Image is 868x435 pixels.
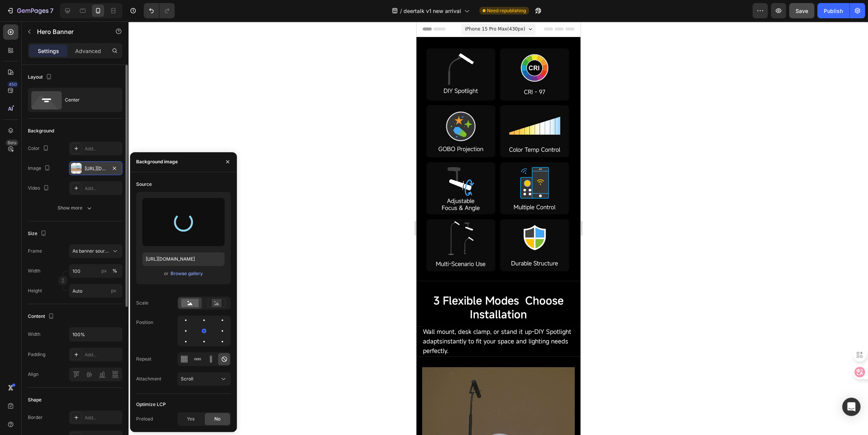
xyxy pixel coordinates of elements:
[85,351,121,358] div: Add...
[400,7,402,15] span: /
[28,143,50,154] div: Color
[28,267,40,274] label: Width
[28,183,51,193] div: Video
[38,47,59,55] p: Settings
[69,264,122,278] input: px%
[142,252,225,266] input: https://example.com/image.jpg
[28,229,48,239] div: Size
[85,145,121,152] div: Add...
[796,8,808,14] span: Save
[28,248,42,255] label: Frame
[110,266,119,275] button: px
[85,185,121,192] div: Add...
[28,414,43,421] div: Border
[28,396,42,403] div: Shape
[3,3,57,18] button: 7
[136,375,161,382] div: Attachment
[65,91,111,109] div: Center
[28,311,56,322] div: Content
[170,270,203,277] button: Browse gallery
[28,351,45,358] div: Padding
[789,3,814,18] button: Save
[28,72,53,82] div: Layout
[144,3,175,18] div: Undo/Redo
[136,300,148,306] div: Scale
[100,266,109,275] button: %
[113,267,117,274] div: %
[187,416,194,422] span: Yes
[28,287,42,294] label: Height
[170,270,203,277] div: Browse gallery
[85,165,107,172] div: [URL][DOMAIN_NAME]
[72,248,110,255] span: As banner source
[85,414,121,421] div: Add...
[136,356,151,362] div: Repeat
[817,3,849,18] button: Publish
[69,244,122,258] button: As banner source
[403,7,461,15] span: deertalk v1 new arrival
[136,416,153,422] div: Preload
[177,372,231,386] button: Scroll
[416,21,580,435] iframe: Design area
[6,140,18,146] div: Beta
[69,284,122,298] input: px
[28,331,40,338] div: Width
[28,127,54,134] div: Background
[7,81,18,87] div: 450
[69,327,122,341] input: Auto
[28,201,122,215] button: Show more
[111,288,116,293] span: px
[28,371,39,378] div: Align
[181,376,193,382] span: Scroll
[50,6,53,15] p: 7
[75,47,101,55] p: Advanced
[487,7,526,14] span: Need republishing
[136,181,152,188] div: Source
[164,269,169,278] span: or
[214,416,220,422] span: No
[28,163,52,174] div: Image
[136,319,153,326] div: Position
[136,401,166,408] div: Optimize LCP
[58,204,93,212] div: Show more
[136,158,178,165] div: Background image
[101,267,107,274] div: px
[37,27,102,36] p: Hero Banner
[824,7,843,15] div: Publish
[842,398,860,416] div: Open Intercom Messenger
